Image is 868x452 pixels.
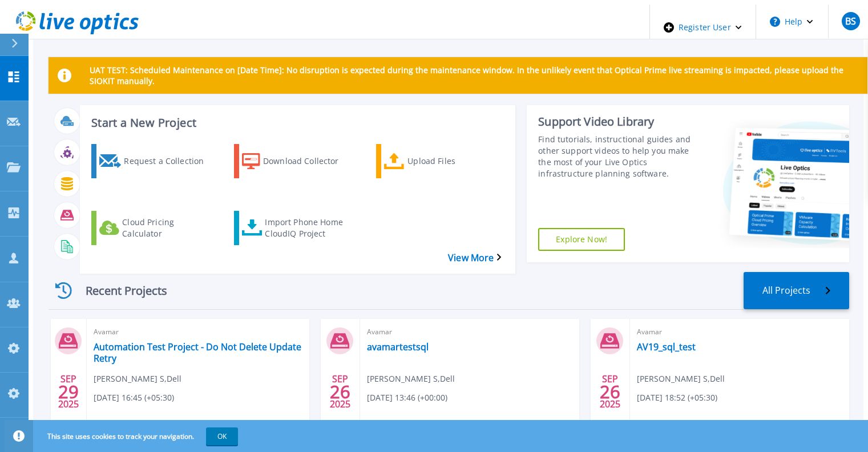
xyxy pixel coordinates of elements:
[845,17,856,26] span: BS
[91,117,500,129] h3: Start a New Project
[637,373,725,385] span: [PERSON_NAME] S , Dell
[637,391,717,404] span: [DATE] 18:52 (+05:30)
[448,253,501,263] a: View More
[367,326,572,338] span: Avamar
[49,277,185,305] div: Recent Projects
[36,427,238,445] span: This site uses cookies to track your navigation.
[263,147,354,175] div: Download Collector
[91,211,229,245] a: Cloud Pricing Calculator
[600,387,620,397] span: 26
[756,5,827,39] button: Help
[234,144,372,178] a: Download Collector
[265,214,356,242] div: Import Phone Home CloudIQ Project
[58,387,79,397] span: 29
[376,144,514,178] a: Upload Files
[744,272,849,309] a: All Projects
[367,391,447,404] span: [DATE] 13:46 (+00:00)
[650,5,756,50] div: Register User
[94,341,302,364] a: Automation Test Project - Do Not Delete Update Retry
[94,391,174,404] span: [DATE] 16:45 (+05:30)
[538,134,700,179] div: Find tutorials, instructional guides and other support videos to help you make the most of your L...
[637,341,696,353] a: AV19_sql_test
[538,228,625,251] a: Explore Now!
[206,427,238,445] button: OK
[538,114,700,129] div: Support Video Library
[94,326,302,338] span: Avamar
[91,144,229,178] a: Request a Collection
[124,147,215,175] div: Request a Collection
[330,387,350,397] span: 26
[367,373,455,385] span: [PERSON_NAME] S , Dell
[58,371,79,413] div: SEP 2025
[90,65,858,86] p: UAT TEST: Scheduled Maintenance on [Date Time]: No disruption is expected during the maintenance ...
[637,326,842,338] span: Avamar
[367,341,429,353] a: avamartestsql
[329,371,351,413] div: SEP 2025
[599,371,621,413] div: SEP 2025
[122,214,213,242] div: Cloud Pricing Calculator
[94,373,181,385] span: [PERSON_NAME] S , Dell
[407,147,499,175] div: Upload Files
